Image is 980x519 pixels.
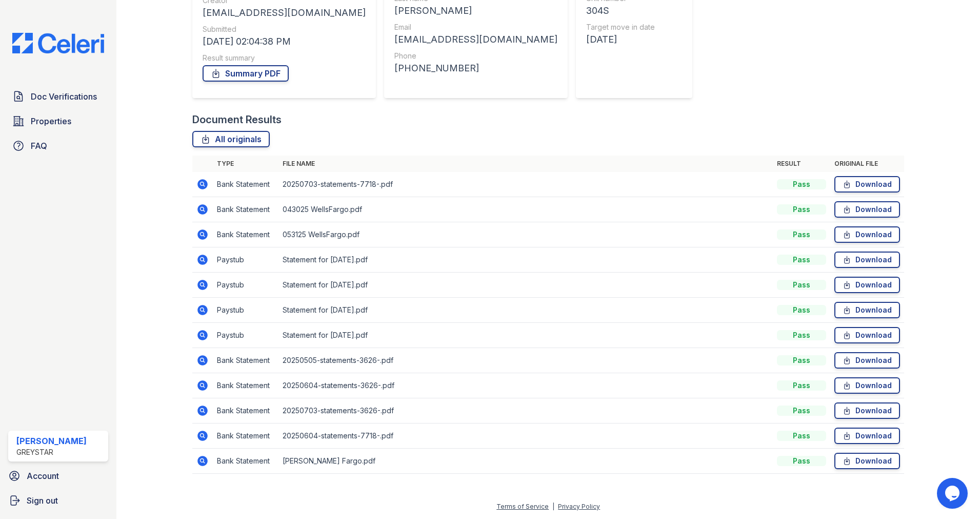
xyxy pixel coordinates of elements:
[16,435,87,447] div: [PERSON_NAME]
[278,348,773,373] td: 20250505-statements-3626-.pdf
[777,380,826,391] div: Pass
[203,65,289,82] a: Summary PDF
[777,255,826,265] div: Pass
[213,247,278,273] td: Paystub
[213,373,278,398] td: Bank Statement
[213,197,278,222] td: Bank Statement
[834,402,900,419] a: Download
[777,406,826,416] div: Pass
[213,172,278,197] td: Bank Statement
[4,33,112,53] img: CE_Logo_Blue-a8612792a0a2168367f1c8372b55b34899dd931a85d93a1a3d3e32e68fde9ad4.png
[834,352,900,369] a: Download
[278,222,773,247] td: 053125 WellsFargo.pdf
[496,503,549,510] a: Terms of Service
[834,377,900,394] a: Download
[16,447,87,457] div: Greystar
[213,398,278,424] td: Bank Statement
[777,431,826,441] div: Pass
[777,229,826,240] div: Pass
[394,51,557,61] div: Phone
[777,456,826,466] div: Pass
[278,449,773,474] td: [PERSON_NAME] Fargo.pdf
[278,247,773,273] td: Statement for [DATE].pdf
[31,115,71,127] span: Properties
[777,305,826,315] div: Pass
[27,470,59,482] span: Account
[834,226,900,243] a: Download
[278,424,773,449] td: 20250604-statements-7718-.pdf
[278,172,773,197] td: 20250703-statements-7718-.pdf
[8,111,108,131] a: Properties
[213,298,278,323] td: Paystub
[278,273,773,298] td: Statement for [DATE].pdf
[27,494,58,507] span: Sign out
[8,86,108,107] a: Doc Verifications
[192,131,270,147] a: All originals
[777,280,826,290] div: Pass
[203,34,366,49] div: [DATE] 02:04:38 PM
[203,6,366,20] div: [EMAIL_ADDRESS][DOMAIN_NAME]
[203,24,366,34] div: Submitted
[278,373,773,398] td: 20250604-statements-3626-.pdf
[834,302,900,318] a: Download
[4,466,112,486] a: Account
[4,490,112,511] a: Sign out
[558,503,600,510] a: Privacy Policy
[777,355,826,366] div: Pass
[278,298,773,323] td: Statement for [DATE].pdf
[586,22,682,32] div: Target move in date
[278,398,773,424] td: 20250703-statements-3626-.pdf
[192,112,282,127] div: Document Results
[203,53,366,63] div: Result summary
[552,503,554,510] div: |
[213,323,278,348] td: Paystub
[834,201,900,218] a: Download
[777,330,826,340] div: Pass
[834,428,900,444] a: Download
[394,22,557,32] div: Email
[777,179,826,189] div: Pass
[278,197,773,222] td: 043025 WellsFargo.pdf
[834,453,900,469] a: Download
[834,327,900,343] a: Download
[937,478,970,509] iframe: chat widget
[213,273,278,298] td: Paystub
[213,348,278,373] td: Bank Statement
[278,323,773,348] td: Statement for [DATE].pdf
[213,449,278,474] td: Bank Statement
[31,90,97,103] span: Doc Verifications
[834,277,900,293] a: Download
[773,156,830,172] th: Result
[8,136,108,156] a: FAQ
[213,424,278,449] td: Bank Statement
[394,61,557,75] div: [PHONE_NUMBER]
[777,204,826,215] div: Pass
[394,4,557,18] div: [PERSON_NAME]
[586,4,682,18] div: 304S
[278,156,773,172] th: File name
[213,156,278,172] th: Type
[830,156,904,172] th: Original file
[213,222,278,247] td: Bank Statement
[394,32,557,47] div: [EMAIL_ADDRESS][DOMAIN_NAME]
[31,140,47,152] span: FAQ
[834,176,900,193] a: Download
[834,252,900,268] a: Download
[586,32,682,47] div: [DATE]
